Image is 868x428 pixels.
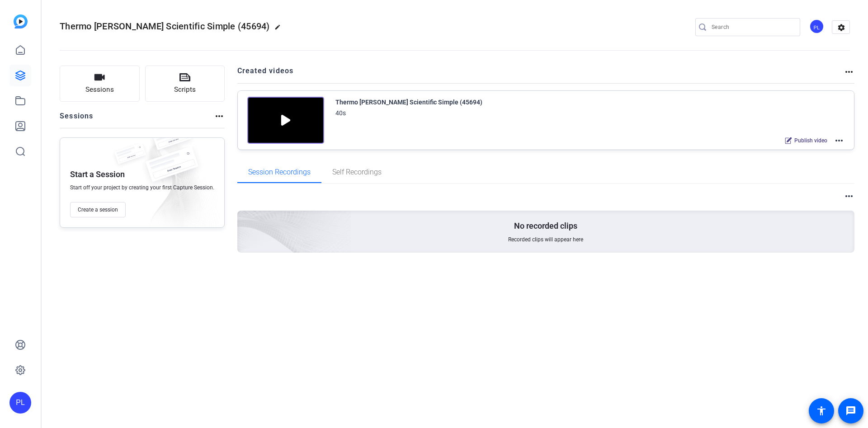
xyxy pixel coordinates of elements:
[132,135,220,232] img: embarkstudio-empty-session.png
[147,124,197,157] img: fake-session.png
[9,392,31,414] div: PL
[14,14,28,28] img: blue-gradient.svg
[138,147,206,192] img: fake-session.png
[60,66,140,102] button: Sessions
[809,19,824,34] div: PL
[136,122,352,318] img: embarkstudio-empty-session.png
[247,97,324,144] img: Creator Project Thumbnail
[332,169,382,176] span: Self Recordings
[145,66,225,102] button: Scripts
[832,21,850,34] mat-icon: settings
[78,206,118,213] span: Create a session
[809,19,825,35] ngx-avatar: Pattijo Lambert
[834,135,844,146] mat-icon: more_horiz
[248,169,311,176] span: Session Recordings
[816,405,827,416] mat-icon: accessibility
[274,24,285,35] mat-icon: edit
[70,184,214,191] span: Start off your project by creating your first Capture Session.
[60,21,270,32] span: Thermo [PERSON_NAME] Scientific Simple (45694)
[110,143,151,170] img: fake-session.png
[794,137,827,144] span: Publish video
[508,236,583,243] span: Recorded clips will appear here
[335,97,482,108] div: Thermo [PERSON_NAME] Scientific Simple (45694)
[845,405,856,416] mat-icon: message
[174,85,196,95] span: Scripts
[712,22,793,33] input: Search
[85,85,114,95] span: Sessions
[335,108,346,118] div: 40s
[237,66,844,83] h2: Created videos
[70,202,126,217] button: Create a session
[514,221,577,231] p: No recorded clips
[214,111,225,122] mat-icon: more_horiz
[70,169,125,180] p: Start a Session
[844,66,854,77] mat-icon: more_horiz
[844,191,854,202] mat-icon: more_horiz
[60,111,94,128] h2: Sessions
